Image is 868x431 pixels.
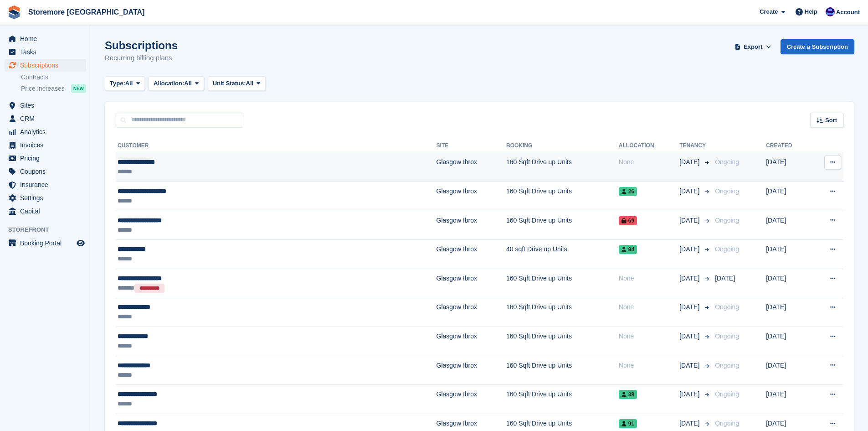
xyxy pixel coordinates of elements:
[826,7,835,16] img: Angela
[20,99,75,112] span: Sites
[125,79,133,88] span: All
[619,390,637,399] span: 38
[437,139,506,153] th: Site
[5,165,86,178] a: menu
[437,327,506,356] td: Glasgow Ibrox
[715,217,739,224] span: Ongoing
[437,298,506,327] td: Glasgow Ibrox
[20,152,75,165] span: Pricing
[506,298,619,327] td: 160 Sqft Drive up Units
[5,139,86,151] a: menu
[105,39,178,52] h1: Subscriptions
[805,7,817,16] span: Help
[766,182,811,211] td: [DATE]
[619,187,637,196] span: 26
[679,244,701,254] span: [DATE]
[766,240,811,269] td: [DATE]
[5,237,86,249] a: menu
[506,327,619,356] td: 160 Sqft Drive up Units
[21,83,86,93] a: Price increases NEW
[766,153,811,182] td: [DATE]
[619,157,679,167] div: None
[154,79,184,88] span: Allocation:
[20,46,75,58] span: Tasks
[437,153,506,182] td: Glasgow Ibrox
[679,361,701,370] span: [DATE]
[437,240,506,269] td: Glasgow Ibrox
[5,112,86,125] a: menu
[20,139,75,151] span: Invoices
[75,238,86,249] a: Preview store
[5,59,86,72] a: menu
[5,32,86,45] a: menu
[619,245,637,254] span: 94
[836,8,860,17] span: Account
[506,182,619,211] td: 160 Sqft Drive up Units
[506,139,619,153] th: Booking
[619,139,679,153] th: Allocation
[21,84,65,93] span: Price increases
[619,274,679,283] div: None
[679,274,701,283] span: [DATE]
[208,76,266,91] button: Unit Status: All
[619,332,679,341] div: None
[506,269,619,298] td: 160 Sqft Drive up Units
[679,216,701,225] span: [DATE]
[766,211,811,240] td: [DATE]
[715,362,739,369] span: Ongoing
[715,187,739,195] span: Ongoing
[766,298,811,327] td: [DATE]
[5,205,86,218] a: menu
[679,187,701,196] span: [DATE]
[766,356,811,385] td: [DATE]
[20,205,75,218] span: Capital
[825,116,837,125] span: Sort
[506,240,619,269] td: 40 sqft Drive up Units
[116,139,437,153] th: Customer
[5,152,86,165] a: menu
[733,39,773,54] button: Export
[20,112,75,125] span: CRM
[679,139,711,153] th: Tenancy
[679,389,701,399] span: [DATE]
[437,211,506,240] td: Glasgow Ibrox
[437,385,506,414] td: Glasgow Ibrox
[20,237,75,249] span: Booking Portal
[7,5,21,19] img: stora-icon-8386f47178a22dfd0bd8f6a31ec36ba5ce8667c1dd55bd0f319d3a0aa187defe.svg
[619,216,637,225] span: 69
[20,192,75,204] span: Settings
[5,99,86,112] a: menu
[437,182,506,211] td: Glasgow Ibrox
[506,211,619,240] td: 160 Sqft Drive up Units
[105,76,145,91] button: Type: All
[619,419,637,428] span: 91
[715,303,739,311] span: Ongoing
[21,73,86,82] a: Contracts
[744,42,762,52] span: Export
[5,178,86,191] a: menu
[679,302,701,312] span: [DATE]
[766,385,811,414] td: [DATE]
[5,125,86,138] a: menu
[20,178,75,191] span: Insurance
[766,327,811,356] td: [DATE]
[715,420,739,427] span: Ongoing
[715,158,739,166] span: Ongoing
[619,302,679,312] div: None
[506,153,619,182] td: 160 Sqft Drive up Units
[679,157,701,167] span: [DATE]
[246,79,254,88] span: All
[715,390,739,398] span: Ongoing
[5,192,86,204] a: menu
[20,59,75,72] span: Subscriptions
[715,275,735,282] span: [DATE]
[781,39,854,54] a: Create a Subscription
[619,361,679,370] div: None
[8,225,91,234] span: Storefront
[20,32,75,45] span: Home
[766,139,811,153] th: Created
[149,76,204,91] button: Allocation: All
[184,79,192,88] span: All
[437,269,506,298] td: Glasgow Ibrox
[110,79,125,88] span: Type:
